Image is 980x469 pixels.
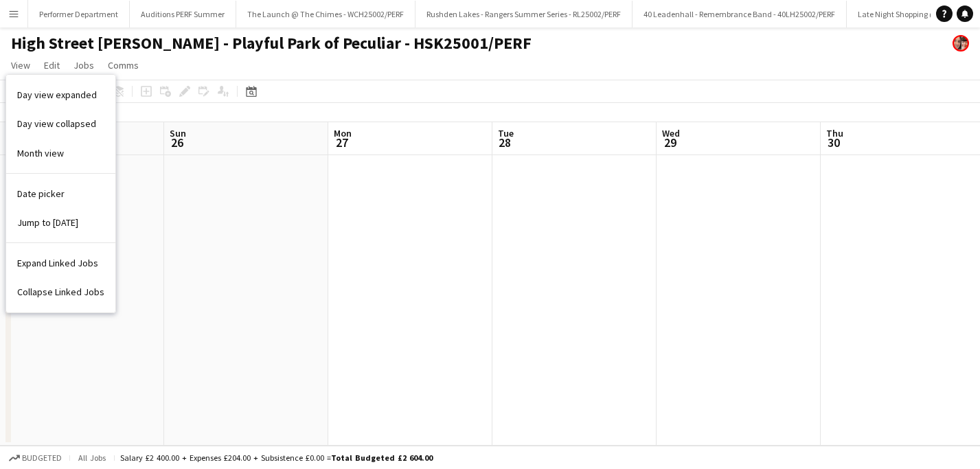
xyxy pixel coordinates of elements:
a: Day view expanded [6,80,115,109]
span: 29 [660,135,680,150]
span: 30 [824,135,843,150]
span: Wed [662,127,680,139]
span: Jobs [73,59,94,71]
button: The Launch @ The Chimes - WCH25002/PERF [236,1,415,27]
div: Salary £2 400.00 + Expenses £204.00 + Subsistence £0.00 = [120,453,433,463]
span: Date picker [17,187,65,200]
span: Budgeted [22,453,62,463]
a: Edit [38,56,65,74]
a: Day view collapsed [6,109,115,138]
a: Date picker [6,179,115,208]
h1: High Street [PERSON_NAME] - Playful Park of Peculiar - HSK25001/PERF [11,33,532,54]
a: Jobs [68,56,100,74]
span: All jobs [76,453,109,463]
a: Month view [6,139,115,168]
span: Sun [170,127,186,139]
span: 25 [3,135,21,150]
button: 40 Leadenhall - Remembrance Band - 40LH25002/PERF [633,1,847,27]
span: Month view [17,147,64,159]
span: Total Budgeted £2 604.00 [331,453,433,463]
a: Jump to today [6,208,115,237]
span: Jump to [DATE] [17,216,78,229]
button: Performer Department [28,1,130,27]
span: 28 [496,135,514,150]
span: 26 [168,135,186,150]
a: Expand Linked Jobs [6,249,115,277]
span: Expand Linked Jobs [17,257,98,269]
app-user-avatar: Performer Department [953,35,969,52]
span: Tue [498,127,514,139]
a: View [5,56,36,74]
span: Comms [108,59,139,71]
span: View [11,59,30,71]
button: Auditions PERF Summer [130,1,236,27]
span: Day view expanded [17,89,97,101]
a: Comms [102,56,144,74]
span: Collapse Linked Jobs [17,286,104,298]
span: Edit [44,59,60,71]
button: Rushden Lakes - Rangers Summer Series - RL25002/PERF [415,1,633,27]
a: Collapse Linked Jobs [6,277,115,306]
span: Thu [826,127,843,139]
button: Budgeted [7,450,64,466]
span: 27 [332,135,352,150]
span: Day view collapsed [17,117,96,130]
span: Mon [334,127,352,139]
